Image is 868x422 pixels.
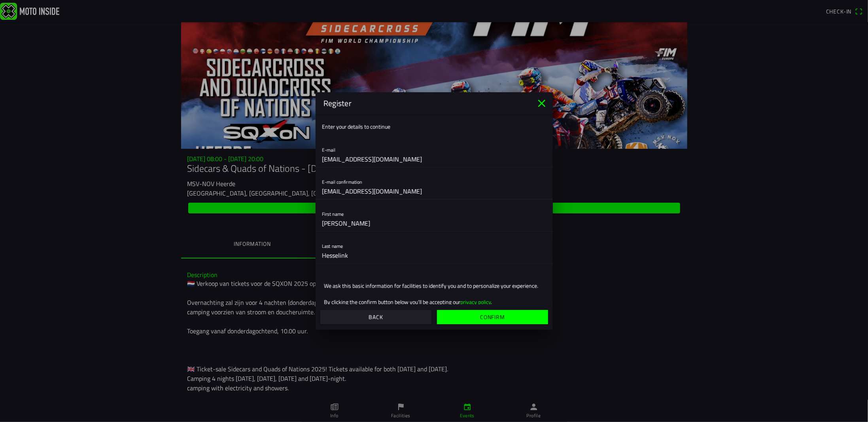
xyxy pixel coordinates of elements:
ion-icon: close [535,97,548,110]
ion-label: Enter your details to continue [322,122,390,131]
ion-button: Back [320,310,431,324]
input: First name [322,215,547,231]
ion-text: By clicking the confirm button below you’ll be accepting our . [324,298,545,306]
input: E-mail [322,151,547,167]
ion-title: Register [316,97,535,109]
ion-text: Confirm [480,314,505,320]
ion-text: We ask this basic information for facilities to identify you and to personalize your experience. [324,281,545,290]
a: privacy policy [460,298,491,306]
input: E-mail confirmation [322,183,547,199]
input: Last name [322,247,547,263]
